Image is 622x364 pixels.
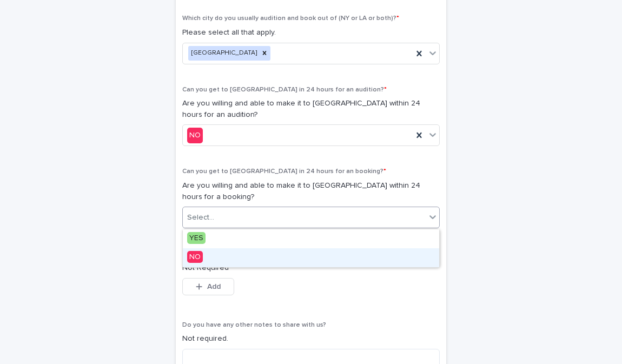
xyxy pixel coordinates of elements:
[187,128,203,143] div: NO
[182,180,440,203] p: Are you willing and able to make it to [GEOGRAPHIC_DATA] within 24 hours for a booking?
[182,262,440,274] p: Not Required
[187,251,203,263] span: NO
[182,15,399,22] span: Which city do you usually audition and book out of (NY or LA or both)?
[188,46,259,61] div: [GEOGRAPHIC_DATA]
[183,229,439,248] div: YES
[182,98,440,121] p: Are you willing and able to make it to [GEOGRAPHIC_DATA] within 24 hours for an audition?
[182,27,440,38] p: Please select all that apply.
[187,212,214,223] div: Select...
[207,283,221,290] span: Add
[187,232,206,244] span: YES
[182,168,386,175] span: Can you get to [GEOGRAPHIC_DATA] in 24 hours for an booking?
[182,333,440,345] p: Not required.
[182,322,326,328] span: Do you have any other notes to share with us?
[182,278,234,295] button: Add
[183,248,439,267] div: NO
[182,87,387,93] span: Can you get to [GEOGRAPHIC_DATA] in 24 hours for an audition?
